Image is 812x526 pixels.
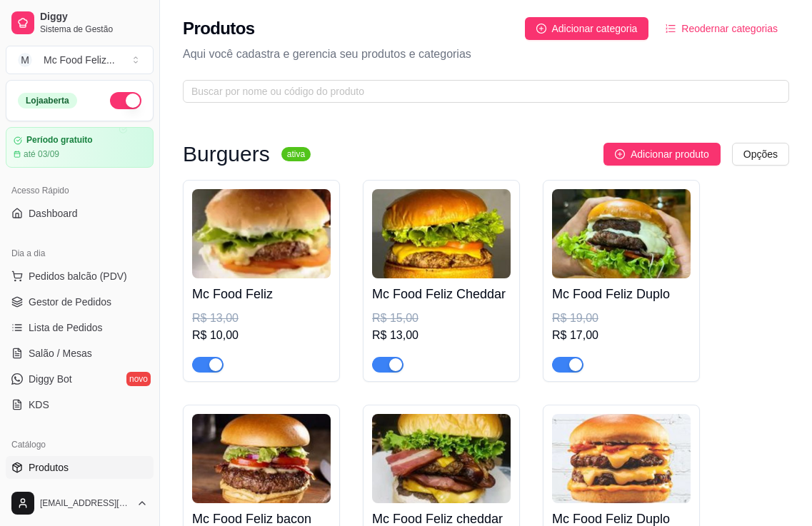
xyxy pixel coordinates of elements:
img: product-image [552,189,691,278]
button: [EMAIL_ADDRESS][DOMAIN_NAME] [6,486,154,520]
span: Produtos [29,460,69,475]
h4: Mc Food Feliz [192,284,331,304]
h3: Burguers [183,146,270,163]
div: Dia a dia [6,242,154,265]
button: Adicionar categoria [525,17,649,40]
img: product-image [372,414,511,503]
span: Dashboard [29,206,78,221]
span: Adicionar categoria [552,21,638,36]
div: Acesso Rápido [6,179,154,202]
a: Lista de Pedidos [6,316,154,339]
span: M [18,53,32,67]
div: R$ 19,00 [552,310,691,327]
a: Período gratuitoaté 03/09 [6,127,154,168]
div: R$ 15,00 [372,310,511,327]
div: Catálogo [6,433,154,456]
button: Pedidos balcão (PDV) [6,265,154,288]
div: Mc Food Feliz ... [44,53,115,67]
span: Adicionar produto [631,146,709,162]
article: até 03/09 [24,148,59,160]
h4: Mc Food Feliz Duplo [552,284,691,304]
span: Sistema de Gestão [40,24,148,35]
a: Produtos [6,456,154,479]
button: Select a team [6,46,154,74]
span: Gestor de Pedidos [29,295,111,309]
span: Diggy Bot [29,372,72,386]
span: Salão / Mesas [29,346,92,360]
div: R$ 13,00 [372,327,511,344]
div: Loja aberta [18,93,77,108]
img: product-image [372,189,511,278]
a: KDS [6,393,154,416]
sup: ativa [281,147,311,161]
input: Buscar por nome ou código do produto [191,84,769,99]
a: Gestor de Pedidos [6,290,154,313]
a: Diggy Botnovo [6,368,154,390]
span: Diggy [40,11,148,24]
div: R$ 13,00 [192,310,331,327]
a: Dashboard [6,202,154,225]
span: plus-circle [536,24,546,34]
button: Alterar Status [110,92,141,109]
div: R$ 17,00 [552,327,691,344]
img: product-image [192,189,331,278]
a: Salão / Mesas [6,342,154,365]
button: Opções [732,143,789,166]
button: Reodernar categorias [654,17,789,40]
div: R$ 10,00 [192,327,331,344]
img: product-image [552,414,691,503]
span: plus-circle [615,149,625,159]
span: [EMAIL_ADDRESS][DOMAIN_NAME] [40,497,131,509]
button: Adicionar produto [603,143,721,166]
span: ordered-list [666,24,676,34]
h2: Produtos [183,17,255,40]
span: Opções [743,146,778,162]
span: KDS [29,398,49,412]
img: product-image [192,414,331,503]
span: Lista de Pedidos [29,320,103,335]
article: Período gratuito [26,135,93,146]
a: DiggySistema de Gestão [6,6,154,40]
h4: Mc Food Feliz Cheddar [372,284,511,304]
span: Reodernar categorias [681,21,778,36]
p: Aqui você cadastra e gerencia seu produtos e categorias [183,46,789,63]
span: Pedidos balcão (PDV) [29,269,127,283]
